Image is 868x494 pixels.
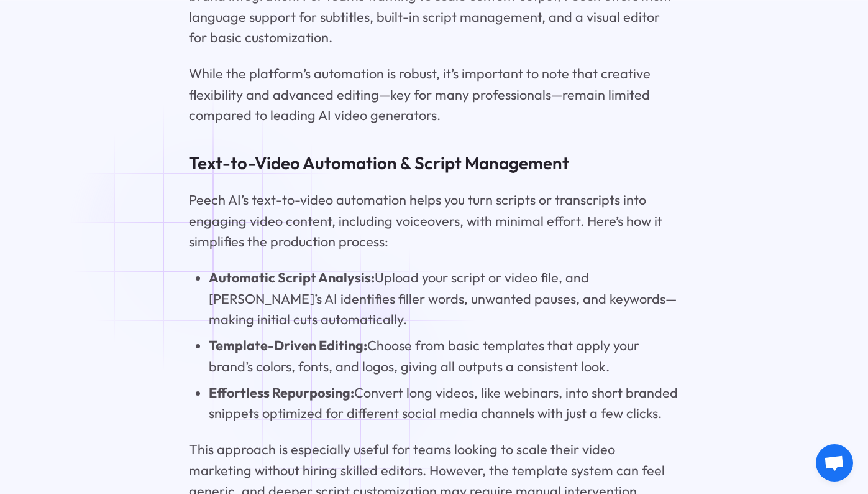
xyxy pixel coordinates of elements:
[816,444,853,482] a: Open chat
[209,335,679,378] li: Choose from basic templates that apply your brand’s colors, fonts, and logos, giving all outputs ...
[209,337,367,354] strong: Template-Driven Editing:
[209,383,679,425] li: Convert long videos, like webinars, into short branded snippets optimized for different social me...
[209,269,375,286] strong: Automatic Script Analysis:
[209,268,679,330] li: Upload your script or video file, and [PERSON_NAME]’s AI identifies filler words, unwanted pauses...
[189,151,678,175] h3: Text-to-Video Automation & Script Management
[209,384,354,401] strong: Effortless Repurposing:
[189,63,678,126] p: While the platform’s automation is robust, it’s important to note that creative flexibility and a...
[189,190,678,253] p: Peech AI’s text-to-video automation helps you turn scripts or transcripts into engaging video con...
